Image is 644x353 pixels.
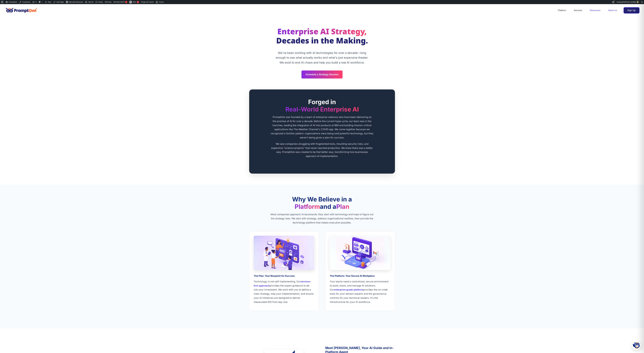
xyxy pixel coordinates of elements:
[285,106,359,113] span: Real-World Enterprise AI
[330,274,390,277] h3: The Platform: Your Secure AI Workplace
[334,288,363,291] a: enterprise-grade platform
[554,6,621,15] nav: Site Navigation: Header
[271,115,374,140] p: PromptOwl was founded by a team of enterprise veterans who have been delivering on the promise of...
[604,6,621,15] a: About Us
[554,6,570,15] a: Platform
[5,6,39,15] img: promptowl.ai logo
[336,203,349,210] span: Plan
[330,236,390,270] img: PromptOwl AI Workplace diagram showing prompts, workflows, and agents.
[277,27,367,37] span: Enterprise AI Strategy,
[295,203,320,210] span: Platform
[137,1,139,3] div: 3
[133,1,136,3] span: SEO
[624,7,639,14] a: Sign Up
[274,51,370,65] p: We've been working with AI technologies for over a decade—long enough to see what actually works ...
[570,6,586,15] a: Services
[254,274,314,277] h3: The Plan: Your Blueprint for Success
[271,142,374,158] p: We saw companies struggling with fragmented tools, mounting security risks, and expensive "scienc...
[125,1,127,3] span: !
[586,6,604,15] a: Resources
[249,28,395,46] h1: Decades in the Making.
[633,342,640,349] img: Hootie - PromptOwl AI Assistant
[622,1,636,3] span: [PERSON_NAME]
[69,1,83,3] span: Edit with Elementor
[271,98,374,113] h2: Forged in
[330,280,390,304] p: Your teams need a centralized, secure environment to build, share, and manage AI solutions. Our p...
[271,212,374,225] p: Most companies approach AI backwards: they start with technology and hope to figure out the strat...
[254,280,314,304] p: Technology is not self-implementing. Our provides the expert guidance to de-risk your investment....
[271,196,374,210] h2: Why We Believe in a and a
[254,236,314,270] img: A team collaborating on a strategic plan.
[301,70,343,78] a: Schedule a Strategy Session
[88,1,93,3] span: Site Kit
